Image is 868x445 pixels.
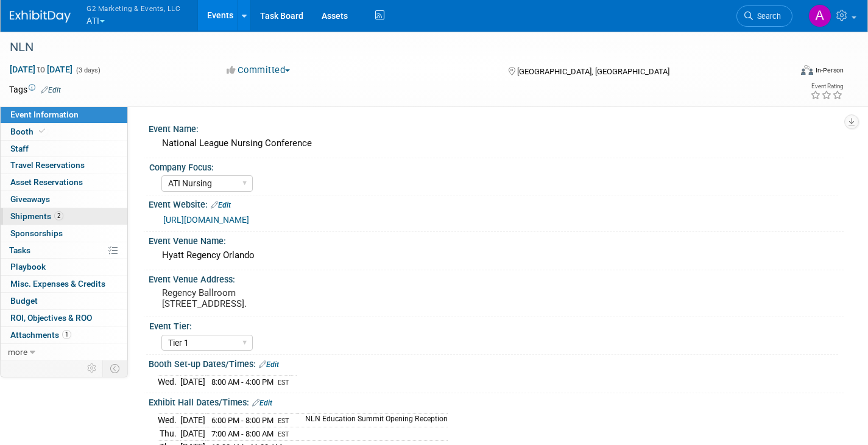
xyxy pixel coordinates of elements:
td: [DATE] [180,414,205,427]
div: Company Focus: [149,158,838,173]
span: Budget [10,296,38,306]
span: Booth [10,127,48,136]
a: Booth [1,124,127,140]
a: Giveaways [1,191,127,208]
div: Event Website: [149,195,844,211]
span: 1 [62,330,71,339]
span: (3 days) [75,66,101,74]
div: Exhibit Hall Dates/Times: [149,393,844,409]
div: Event Tier: [149,317,838,332]
span: Playbook [10,262,46,272]
span: EST [278,379,289,387]
div: Hyatt Regency Orlando [158,246,834,265]
span: Search [753,12,781,21]
td: Wed. [158,414,180,427]
a: Edit [211,201,231,209]
span: more [8,347,27,357]
span: Event Information [10,110,79,119]
td: Thu. [158,427,180,440]
div: Event Venue Name: [149,232,844,247]
div: Event Format [720,63,844,82]
td: Tags [9,83,61,96]
div: NLN [5,37,772,58]
span: Shipments [10,211,63,221]
a: Edit [41,86,61,94]
td: [DATE] [180,427,205,440]
div: Event Rating [810,83,843,89]
td: NLN Education Summit Opening Reception [298,414,448,427]
a: Budget [1,293,127,309]
span: 6:00 PM - 8:00 PM [211,416,273,425]
td: Toggle Event Tabs [103,360,128,376]
span: EST [278,430,289,438]
span: Giveaways [10,194,50,204]
a: Search [736,5,792,27]
span: to [35,65,47,74]
a: Edit [259,360,279,369]
img: Anna Lerner [808,4,831,27]
a: Sponsorships [1,225,127,242]
span: ROI, Objectives & ROO [10,313,92,323]
img: Format-Inperson.png [801,65,813,75]
span: Attachments [10,330,71,340]
a: Travel Reservations [1,157,127,173]
span: Misc. Expenses & Credits [10,279,105,289]
a: Event Information [1,107,127,123]
div: Booth Set-up Dates/Times: [149,355,844,371]
a: ROI, Objectives & ROO [1,310,127,326]
span: EST [278,417,289,425]
span: 2 [54,211,63,220]
td: [DATE] [180,376,205,388]
div: Event Name: [149,120,844,135]
td: Personalize Event Tab Strip [82,360,103,376]
a: more [1,344,127,360]
span: [GEOGRAPHIC_DATA], [GEOGRAPHIC_DATA] [517,67,669,76]
a: Staff [1,141,127,157]
a: Asset Reservations [1,174,127,191]
a: Misc. Expenses & Credits [1,276,127,292]
span: Tasks [9,245,30,255]
span: Staff [10,144,29,153]
span: Sponsorships [10,228,63,238]
a: Playbook [1,259,127,275]
a: Shipments2 [1,208,127,225]
button: Committed [222,64,295,77]
a: [URL][DOMAIN_NAME] [163,215,249,225]
span: 7:00 AM - 8:00 AM [211,429,273,438]
div: Event Venue Address: [149,270,844,286]
div: In-Person [815,66,844,75]
pre: Regency Ballroom [STREET_ADDRESS]. [162,287,425,309]
span: 8:00 AM - 4:00 PM [211,377,273,387]
td: Wed. [158,376,180,388]
span: G2 Marketing & Events, LLC [86,2,180,15]
a: Tasks [1,242,127,259]
a: Attachments1 [1,327,127,343]
img: ExhibitDay [10,10,71,23]
span: Travel Reservations [10,160,85,170]
div: National League Nursing Conference [158,134,834,153]
i: Booth reservation complete [39,128,45,135]
span: [DATE] [DATE] [9,64,73,75]
a: Edit [252,399,272,407]
span: Asset Reservations [10,177,83,187]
